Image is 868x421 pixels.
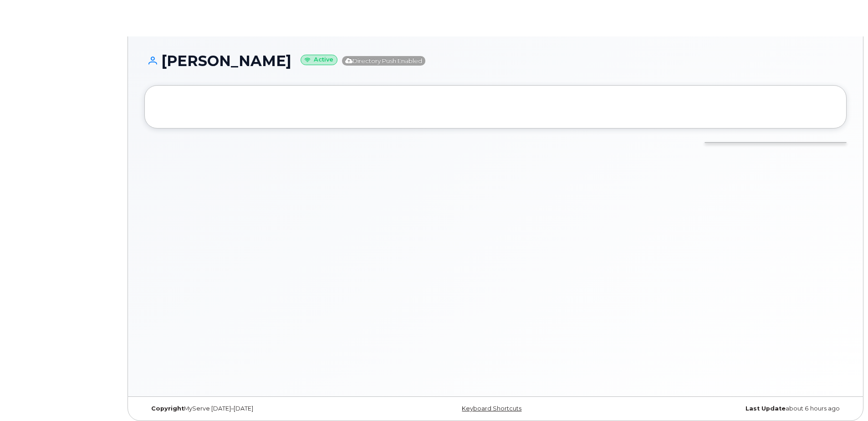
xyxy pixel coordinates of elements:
div: about 6 hours ago [613,405,847,412]
strong: Last Update [745,405,786,412]
a: Keyboard Shortcuts [462,405,521,412]
h1: [PERSON_NAME] [144,53,847,69]
strong: Copyright [151,405,184,412]
span: Directory Push Enabled [342,56,425,66]
small: Active [301,55,337,65]
div: MyServe [DATE]–[DATE] [144,405,378,412]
